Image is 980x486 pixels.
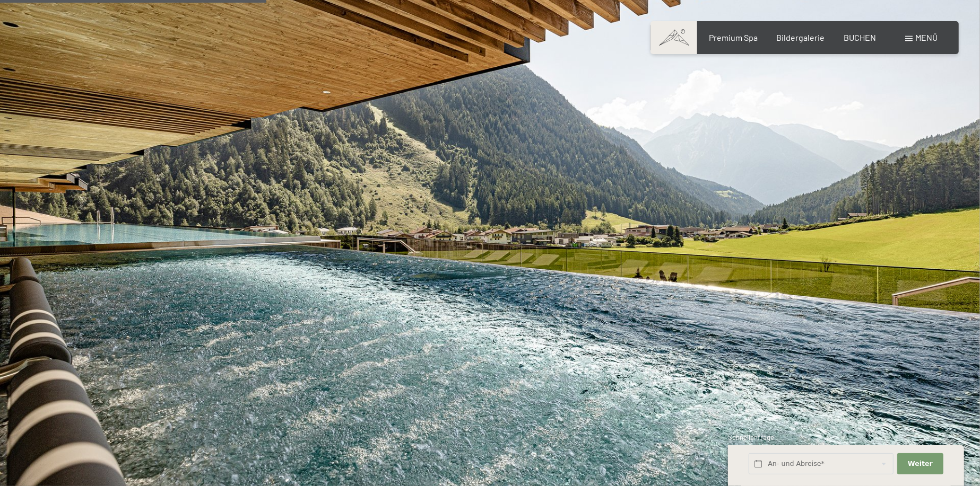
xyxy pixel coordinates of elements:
span: Menü [915,32,938,42]
span: Weiter [908,459,933,469]
a: Bildergalerie [777,32,825,42]
span: Schnellanfrage [728,433,774,441]
a: Premium Spa [709,32,758,42]
a: BUCHEN [844,32,876,42]
button: Weiter [897,453,943,475]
